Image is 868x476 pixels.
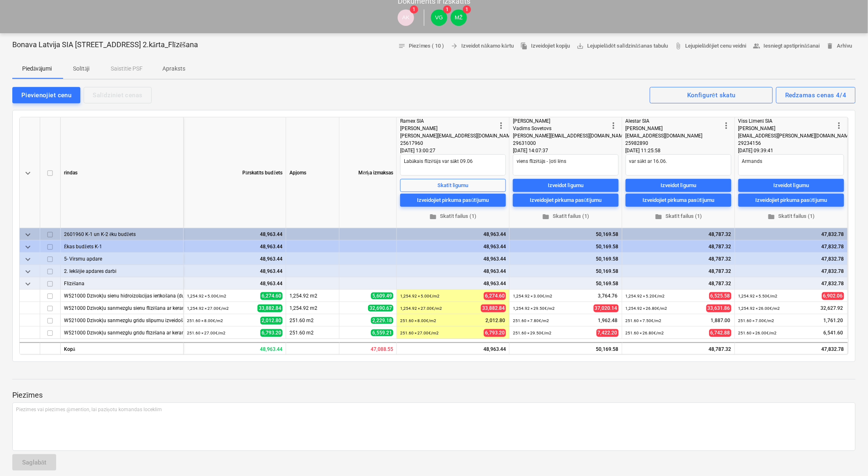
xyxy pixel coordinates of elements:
[709,292,731,300] span: 6,525.58
[400,125,496,132] div: [PERSON_NAME]
[513,140,609,147] div: 29631000
[187,240,282,253] div: 48,963.44
[597,329,619,337] span: 7,422.20
[626,210,731,223] button: Skatīt failus (1)
[451,41,514,51] span: Izveidot nākamo kārtu
[21,90,71,101] div: Pievienojiet cenu
[626,140,722,147] div: 25982890
[403,212,503,221] span: Skatīt failus (1)
[398,9,414,26] div: Aleksandrs Kamerdinerovs
[823,330,844,336] span: 6,541.60
[371,330,393,336] span: 6,559.21
[834,121,844,130] span: more_vert
[661,181,697,190] div: Izveidot līgumu
[742,212,841,221] span: Skatīt failus (1)
[826,41,852,51] span: Arhīvu
[22,64,52,73] p: Piedāvājumi
[71,64,91,73] p: Solītāji
[738,194,844,207] button: Izveidojiet pirkuma pasūtījumu
[64,228,180,240] div: 2601960 K-1 un K-2 ēku budžets
[513,179,619,192] button: Izveidot līgumu
[400,331,439,335] small: 251.60 × 27.00€ / m2
[513,277,619,290] div: 50,169.58
[368,305,393,311] span: 32,690.67
[437,181,468,190] div: Skatīt līgumu
[187,228,282,240] div: 48,963.44
[823,317,844,324] span: 1,761.20
[187,277,282,290] div: 48,963.44
[23,168,33,178] span: keyboard_arrow_down
[187,306,229,311] small: 1,254.92 × 27.00€ / m2
[431,9,447,26] div: Vadims Gonts
[187,331,226,335] small: 251.60 × 27.00€ / m2
[738,253,844,265] div: 47,832.78
[822,292,844,300] span: 6,902.06
[286,117,339,228] div: Apjoms
[738,133,853,139] span: [EMAIL_ADDRESS][PERSON_NAME][DOMAIN_NAME]
[626,265,731,277] div: 48,787.32
[542,213,550,220] span: folder
[785,90,847,101] div: Redzamas cenas 4/4
[400,117,496,125] div: Ramex SIA
[820,305,844,312] span: 32,627.92
[738,265,844,277] div: 47,832.78
[594,304,619,312] span: 37,020.14
[823,40,856,53] button: Arhīvu
[61,342,184,355] div: Kopā
[12,40,198,50] p: Bonava Latvija SIA [STREET_ADDRESS] 2.kārta_Flīzēšana
[451,42,458,50] span: arrow_forward
[513,228,619,240] div: 50,169.58
[23,254,33,264] span: keyboard_arrow_down
[513,331,551,335] small: 251.60 × 29.50€ / m2
[187,294,226,298] small: 1,254.92 × 5.00€ / m2
[260,317,282,325] span: 2,012.80
[400,140,496,147] div: 25617960
[626,277,731,290] div: 48,787.32
[626,117,722,125] div: Alestar SIA
[756,196,827,205] div: Izveidojiet pirkuma pasūtījumu
[626,306,668,311] small: 1,254.92 × 26.80€ / m2
[481,304,506,312] span: 33,882.84
[738,125,834,132] div: [PERSON_NAME]
[738,277,844,290] div: 47,832.78
[513,318,549,323] small: 251.60 × 7.80€ / m2
[626,318,662,323] small: 251.60 × 7.50€ / m2
[706,304,731,312] span: 33,631.86
[187,318,223,323] small: 251.60 × 8.00€ / m2
[400,277,506,290] div: 48,963.44
[722,121,731,130] span: more_vert
[513,154,619,176] textarea: viens flīzētājs - ļoti lēns
[371,317,393,324] span: 2,229.18
[12,87,80,103] button: Pievienojiet cenu
[510,342,622,355] div: 50,169.58
[400,253,506,265] div: 48,963.44
[650,87,773,103] button: Konfigurēt skatu
[738,294,778,298] small: 1,254.92 × 5.50€ / m2
[750,40,823,53] button: Iesniegt apstiprināšanai
[61,117,184,228] div: rindas
[626,253,731,265] div: 48,787.32
[398,41,444,51] span: Piezīmes ( 10 )
[738,179,844,192] button: Izveidot līgumu
[260,329,282,337] span: 6,793.20
[827,437,868,476] iframe: Chat Widget
[484,329,506,337] span: 6,793.20
[626,179,731,192] button: Izveidot līgumu
[768,213,775,220] span: folder
[597,317,619,324] span: 1,962.48
[64,327,180,339] div: W521000 Dzīvokļu sanmezglu grīdu flīzēšana ar keramikas flīzēm (darbs)
[64,240,180,252] div: Ēkas budžets K-1
[573,40,671,53] a: Lejupielādēt salīdzināšanas tabulu
[430,213,437,220] span: folder
[443,5,451,14] span: 1
[400,294,440,298] small: 1,254.92 × 5.00€ / m2
[622,342,735,355] div: 48,787.32
[687,90,736,101] div: Konfigurēt skatu
[530,196,602,205] div: Izveidojiet pirkuma pasūtījumu
[485,317,506,324] span: 2,012.80
[738,210,844,223] button: Skatīt failus (1)
[629,212,728,221] span: Skatīt failus (1)
[23,279,33,289] span: keyboard_arrow_down
[738,117,834,125] div: Viss Līmenī SIA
